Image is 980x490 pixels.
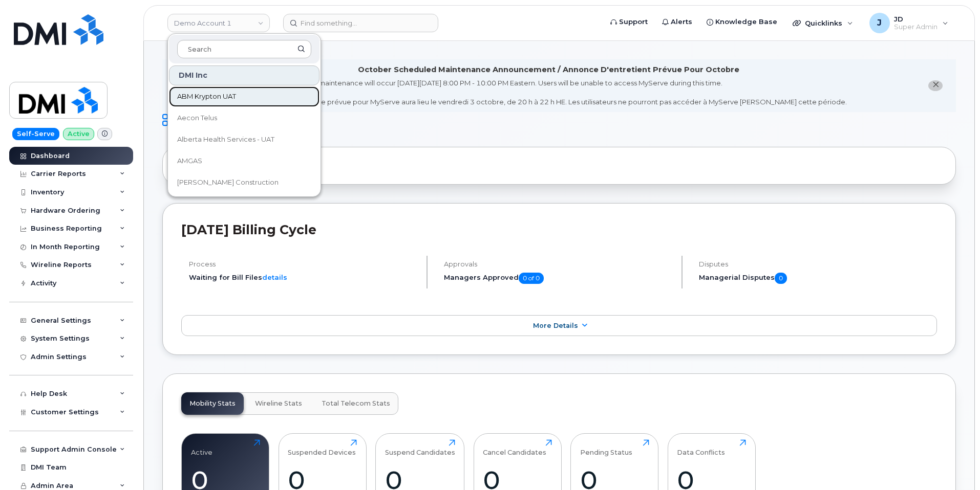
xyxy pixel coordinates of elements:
span: [PERSON_NAME] Construction [177,177,279,188]
a: AMGAS [169,151,319,171]
div: MyServe scheduled maintenance will occur [DATE][DATE] 8:00 PM - 10:00 PM Eastern. Users will be u... [250,78,847,107]
a: [PERSON_NAME] Construction [169,172,319,193]
span: Wireline Stats [255,399,302,408]
span: AMGAS [177,156,202,166]
div: Cancel Candidates [483,439,546,456]
span: Total Telecom Stats [322,399,390,408]
a: ABM Krypton UAT [169,86,319,107]
div: Active [191,439,212,456]
h4: Process [189,260,418,268]
div: Pending Status [580,439,632,456]
span: 0 [775,273,787,284]
div: Suspend Candidates [385,439,455,456]
h2: [DATE] Billing Cycle [181,222,937,237]
h5: Managers Approved [444,273,673,284]
input: Search [177,40,311,58]
span: ABM Krypton UAT [177,92,236,102]
h4: Disputes [699,260,937,268]
div: DMI Inc [169,65,319,85]
div: October Scheduled Maintenance Announcement / Annonce D'entretient Prévue Pour Octobre [358,64,739,75]
div: Suspended Devices [288,439,356,456]
a: Alberta Health Services - UAT [169,129,319,150]
span: Aecon Telus [177,113,217,123]
span: More Details [533,322,578,329]
span: Alberta Health Services - UAT [177,135,274,145]
h4: Approvals [444,260,673,268]
a: details [262,273,287,281]
a: Aecon Telus [169,108,319,128]
div: Data Conflicts [677,439,725,456]
span: 0 of 0 [519,273,544,284]
h5: Managerial Disputes [699,273,937,284]
button: close notification [928,80,943,91]
li: Waiting for Bill Files [189,273,418,282]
